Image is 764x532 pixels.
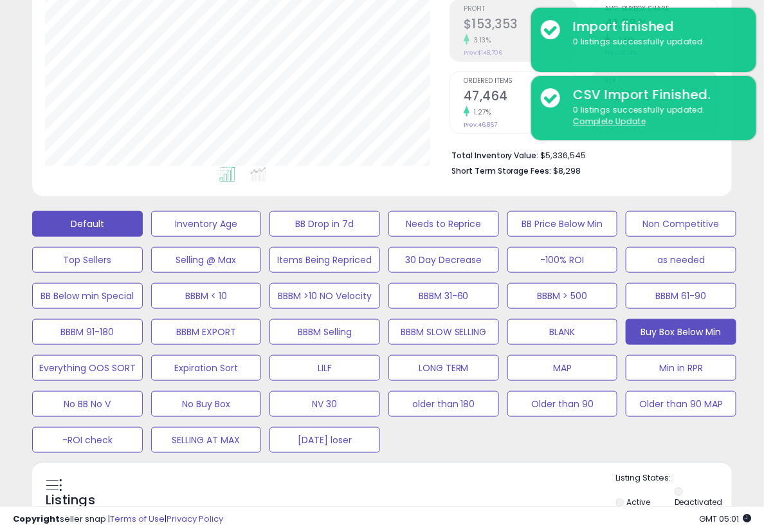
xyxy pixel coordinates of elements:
label: Active [627,497,651,508]
button: LONG TERM [388,355,499,381]
button: LILF [269,355,380,381]
button: No BB No V [32,391,143,417]
span: Profit [464,6,578,13]
span: Avg. Buybox Share [605,6,718,13]
button: [DATE] loser [269,427,380,453]
u: Complete Update [573,116,646,127]
button: Expiration Sort [151,355,262,381]
div: CSV Import Finished. [563,86,747,104]
button: BBBM 31-60 [388,283,499,309]
small: 3.13% [469,35,491,45]
small: Prev: 46,867 [464,121,497,129]
button: BBBM > 500 [507,283,618,309]
button: older than 180 [388,391,499,417]
button: No Buy Box [151,391,262,417]
button: Min in RPR [626,355,736,381]
p: Listing States: [616,472,732,484]
h5: Listings [46,491,95,509]
button: Selling @ Max [151,247,262,273]
button: BB Drop in 7d [269,211,380,237]
button: MAP [507,355,618,381]
b: Short Term Storage Fees: [451,165,552,176]
button: 30 Day Decrease [388,247,499,273]
button: NV 30 [269,391,380,417]
button: BLANK [507,319,618,345]
button: -ROI check [32,427,143,453]
button: BBBM 61-90 [626,283,736,309]
strong: Copyright [13,513,60,525]
button: BB Price Below Min [507,211,618,237]
h2: 47,464 [464,89,578,106]
button: SELLING AT MAX [151,427,262,453]
a: Privacy Policy [167,513,223,525]
label: Deactivated [675,497,723,508]
div: 0 listings successfully updated. [563,104,747,128]
span: Ordered Items [464,78,578,85]
div: seller snap | | [13,513,223,526]
button: BBBM 91-180 [32,319,143,345]
button: BB Below min Special [32,283,143,309]
button: BBBM SLOW SELLING [388,319,499,345]
small: 1.27% [469,107,491,117]
button: Non Competitive [626,211,736,237]
div: 0 listings successfully updated. [563,36,747,48]
span: $8,298 [554,165,581,177]
button: Older than 90 MAP [626,391,736,417]
button: Items Being Repriced [269,247,380,273]
button: BBBM < 10 [151,283,262,309]
button: Default [32,211,143,237]
button: -100% ROI [507,247,618,273]
button: Inventory Age [151,211,262,237]
button: BBBM EXPORT [151,319,262,345]
a: Terms of Use [110,513,165,525]
button: Everything OOS SORT [32,355,143,381]
button: Buy Box Below Min [626,319,736,345]
b: Total Inventory Value: [451,150,539,161]
button: Older than 90 [507,391,618,417]
button: Needs to Reprice [388,211,499,237]
li: $5,336,545 [451,147,709,162]
span: 2025-09-14 05:01 GMT [699,513,751,525]
small: Prev: $148,706 [464,49,502,57]
h2: $153,353 [464,17,578,34]
button: as needed [626,247,736,273]
button: Top Sellers [32,247,143,273]
button: BBBM Selling [269,319,380,345]
button: BBBM >10 NO Velocity [269,283,380,309]
div: Import finished [563,17,747,36]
